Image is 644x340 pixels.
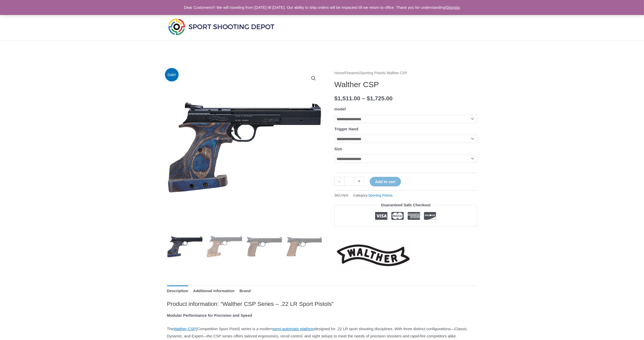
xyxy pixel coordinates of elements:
h1: Walther CSP [335,80,477,89]
h2: Product information: “Walther CSP Series – .22 LR Sport Pistols” [167,300,477,308]
a: Additional information [193,285,234,297]
img: Walther CSP - Image 2 [207,229,243,265]
label: Size [335,147,342,151]
img: Walther CSP - Image 4 [286,229,322,265]
a: Walther [335,241,412,270]
strong: Modular Performance for Precision and Speed [167,313,252,318]
img: Sport Shooting Depot [167,17,276,36]
span: $ [367,95,370,102]
img: Walther CSP [167,229,203,265]
span: SKU: [335,192,348,199]
p: The (Competition Sport Pistol) series is a modern designed for .22 LR sport shooting disciplines.... [167,325,477,340]
span: – [362,95,365,102]
label: model [335,107,346,111]
input: Product quantity [344,177,354,186]
span: Category: [353,192,392,199]
a: Sporting Pistols [368,193,393,197]
a: Description [167,285,188,297]
a: - [335,177,344,186]
bdi: 1,511.00 [335,95,360,102]
span: Sale! [165,68,179,82]
a: Dismiss [446,5,460,10]
iframe: Customer reviews powered by Trustpilot [335,231,477,237]
bdi: 1,725.00 [367,95,393,102]
span: $ [335,95,338,102]
span: N/A [343,193,348,197]
label: Trigger Hand [335,127,359,131]
a: View full-screen image gallery [309,74,318,83]
a: semi-automatic platform [273,327,314,331]
legend: Guaranteed Safe Checkout [379,201,433,209]
a: Walther CSP [173,327,196,331]
a: + [354,177,364,186]
a: Firearms [345,71,359,75]
img: Walther CSP - Image 3 [246,229,282,265]
button: Add to cart [370,177,401,186]
a: Home [335,71,344,75]
nav: Breadcrumb [335,70,477,77]
a: Sporting Pistols [360,71,385,75]
a: Brand [239,285,251,297]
